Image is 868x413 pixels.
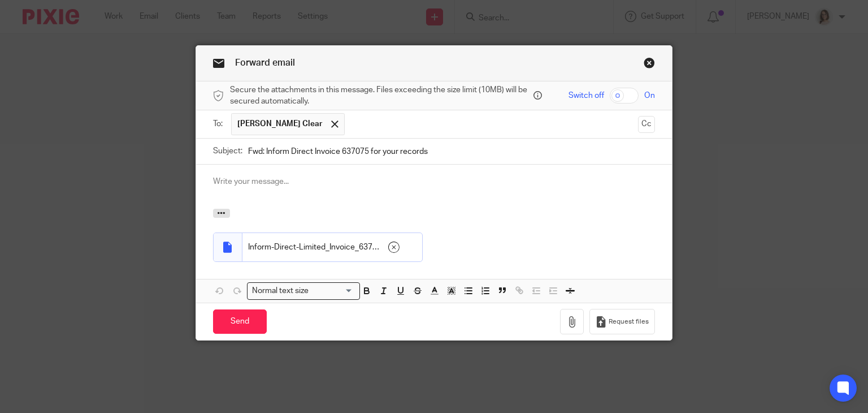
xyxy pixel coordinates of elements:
[644,90,655,101] span: On
[247,282,360,300] div: Search for option
[644,57,655,72] a: Close this dialog window
[638,116,655,133] button: Cc
[213,118,225,130] label: To:
[237,118,323,130] span: [PERSON_NAME] Clear
[568,90,604,101] span: Switch off
[250,285,311,297] span: Normal text size
[609,317,649,326] span: Request files
[248,242,383,253] span: Inform-Direct-Limited_Invoice_637075.pdf
[213,309,267,334] input: Send
[213,145,242,157] label: Subject:
[235,58,295,67] span: Forward email
[313,285,353,297] input: Search for option
[589,309,655,334] button: Request files
[230,84,531,107] span: Secure the attachments in this message. Files exceeding the size limit (10MB) will be secured aut...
